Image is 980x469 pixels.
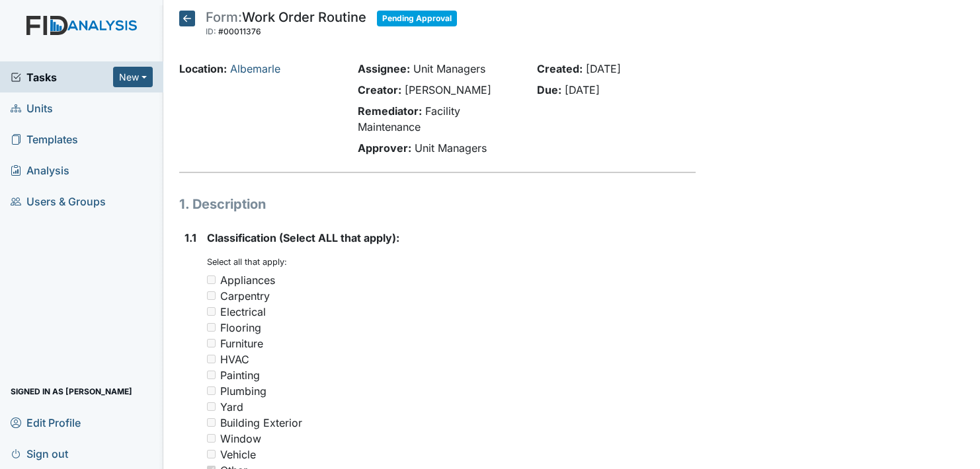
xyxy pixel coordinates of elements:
[11,381,132,402] span: Signed in as [PERSON_NAME]
[358,62,410,75] strong: Assignee:
[179,194,696,214] h1: 1. Description
[405,83,491,96] span: [PERSON_NAME]
[207,418,216,427] input: Building Exterior
[207,291,216,300] input: Carpentry
[206,26,216,36] span: ID:
[220,383,266,399] div: Plumbing
[358,104,422,118] strong: Remediator:
[11,191,106,211] span: Users & Groups
[206,11,366,40] div: Work Order Routine
[207,371,216,379] input: Painting
[358,141,411,155] strong: Approver:
[113,67,153,87] button: New
[537,83,561,96] strong: Due:
[184,230,196,246] label: 1.1
[218,26,261,36] span: #00011376
[220,431,261,447] div: Window
[207,339,216,347] input: Furniture
[220,336,263,351] div: Furniture
[358,83,401,96] strong: Creator:
[11,160,69,180] span: Analysis
[220,415,302,431] div: Building Exterior
[207,257,287,267] small: Select all that apply:
[565,83,600,96] span: [DATE]
[11,443,68,464] span: Sign out
[11,98,53,118] span: Units
[207,450,216,458] input: Vehicle
[413,62,485,75] span: Unit Managers
[220,399,243,415] div: Yard
[207,275,216,284] input: Appliances
[220,447,256,462] div: Vehicle
[179,62,227,75] strong: Location:
[11,412,81,433] span: Edit Profile
[207,402,216,411] input: Yard
[220,367,260,383] div: Painting
[11,69,113,85] a: Tasks
[11,129,78,149] span: Templates
[220,304,266,320] div: Electrical
[220,272,275,288] div: Appliances
[377,11,457,26] span: Pending Approval
[230,62,280,75] a: Albemarle
[220,320,261,336] div: Flooring
[207,307,216,316] input: Electrical
[206,9,242,25] span: Form:
[586,62,621,75] span: [DATE]
[220,288,270,304] div: Carpentry
[207,386,216,395] input: Plumbing
[207,434,216,443] input: Window
[220,351,249,367] div: HVAC
[207,231,399,244] span: Classification (Select ALL that apply):
[207,355,216,363] input: HVAC
[207,323,216,332] input: Flooring
[415,141,487,155] span: Unit Managers
[537,62,583,75] strong: Created:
